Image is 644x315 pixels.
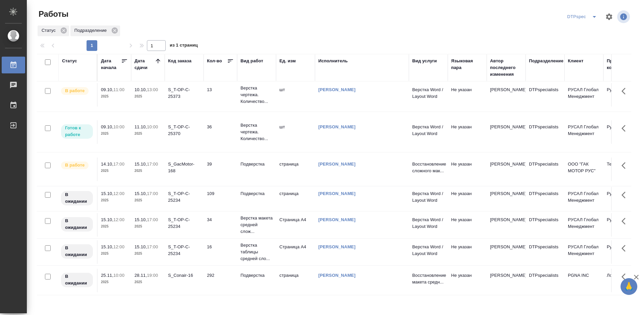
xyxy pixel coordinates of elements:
[113,191,124,196] p: 12:00
[526,187,565,210] td: DTPspecialists
[135,197,161,204] p: 2025
[42,27,58,34] p: Статус
[65,273,89,287] p: В ожидании
[318,58,348,64] div: Исполнитель
[168,216,200,230] div: S_T-OP-C-25234
[276,157,315,181] td: страница
[603,120,642,144] td: Русал
[101,244,113,249] p: 15.10,
[276,240,315,264] td: Страница А4
[65,245,89,258] p: В ожидании
[207,58,222,64] div: Кол-во
[526,213,565,237] td: DTPspecialists
[240,122,273,142] p: Верстка чертежа. Количество...
[490,58,522,78] div: Автор последнего изменения
[276,269,315,292] td: страница
[412,190,444,204] p: Верстка Word / Layout Word
[618,240,634,256] button: Здесь прячутся важные кнопки
[204,83,237,107] td: 13
[101,279,128,286] p: 2025
[451,58,483,71] div: Языковая пара
[168,244,200,257] div: S_T-OP-C-25234
[240,58,263,64] div: Вид работ
[279,58,296,64] div: Ед. изм
[101,168,128,174] p: 2025
[147,87,158,92] p: 13:00
[113,244,124,249] p: 12:00
[168,86,200,100] div: S_T-OP-C-25373
[318,191,356,196] a: [PERSON_NAME]
[135,87,147,92] p: 10.10,
[618,269,634,285] button: Здесь прячутся важные кнопки
[568,190,600,204] p: РУСАЛ Глобал Менеджмент
[101,58,121,71] div: Дата начала
[607,58,639,71] div: Проектная команда
[60,272,94,288] div: Исполнитель назначен, приступать к работе пока рано
[617,10,631,23] span: Посмотреть информацию
[135,223,161,230] p: 2025
[412,124,444,137] p: Верстка Word / Layout Word
[448,120,487,144] td: Не указан
[204,187,237,210] td: 109
[566,11,601,22] div: split button
[412,58,437,64] div: Вид услуги
[487,240,526,264] td: [PERSON_NAME]
[240,85,273,105] p: Верстка чертежа. Количество...
[101,130,128,137] p: 2025
[147,124,158,129] p: 10:00
[448,269,487,292] td: Не указан
[240,215,273,235] p: Верстка макета средней слож...
[603,187,642,210] td: Русал
[113,124,124,129] p: 10:00
[168,161,200,174] div: S_GacMotor-168
[318,273,356,278] a: [PERSON_NAME]
[101,191,113,196] p: 15.10,
[60,190,94,206] div: Исполнитель назначен, приступать к работе пока рано
[529,58,563,64] div: Подразделение
[113,162,124,167] p: 17:00
[621,278,637,295] button: 🙏
[60,161,94,170] div: Исполнитель выполняет работу
[135,168,161,174] p: 2025
[135,279,161,286] p: 2025
[448,83,487,107] td: Не указан
[62,58,77,64] div: Статус
[568,216,600,230] p: РУСАЛ Глобал Менеджмент
[603,157,642,181] td: Технический
[603,240,642,264] td: Русал
[38,25,69,36] div: Статус
[448,213,487,237] td: Не указан
[487,83,526,107] td: [PERSON_NAME]
[204,213,237,237] td: 34
[568,161,600,174] p: ООО "ГАК МОТОР РУС"
[526,240,565,264] td: DTPspecialists
[135,244,147,249] p: 15.10,
[240,272,273,279] p: Подверстка
[101,162,113,167] p: 14.10,
[37,9,68,19] span: Работы
[487,269,526,292] td: [PERSON_NAME]
[65,191,89,205] p: В ожидании
[101,93,128,100] p: 2025
[101,217,113,222] p: 15.10,
[318,162,356,167] a: [PERSON_NAME]
[135,250,161,257] p: 2025
[168,124,200,137] div: S_T-OP-C-25370
[568,272,600,279] p: PGNA INC
[526,269,565,292] td: DTPspecialists
[603,213,642,237] td: Русал
[276,187,315,210] td: страница
[147,191,158,196] p: 17:00
[70,25,120,36] div: Подразделение
[135,217,147,222] p: 15.10,
[147,244,158,249] p: 17:00
[60,216,94,232] div: Исполнитель назначен, приступать к работе пока рано
[318,124,356,129] a: [PERSON_NAME]
[135,58,155,71] div: Дата сдачи
[618,213,634,229] button: Здесь прячутся важные кнопки
[487,187,526,210] td: [PERSON_NAME]
[526,157,565,181] td: DTPspecialists
[448,157,487,181] td: Не указан
[568,86,600,100] p: РУСАЛ Глобал Менеджмент
[168,58,192,64] div: Код заказа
